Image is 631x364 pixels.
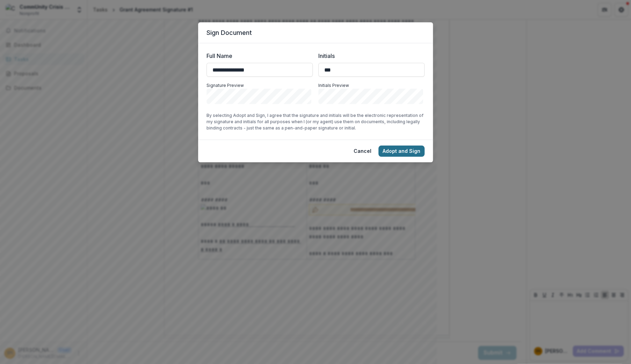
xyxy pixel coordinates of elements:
[318,52,420,60] label: Initials
[378,146,425,157] button: Adopt and Sign
[198,22,433,43] header: Sign Document
[349,146,376,157] button: Cancel
[206,112,425,131] p: By selecting Adopt and Sign, I agree that the signature and initials will be the electronic repre...
[206,82,313,89] p: Signature Preview
[318,82,425,89] p: Initials Preview
[206,52,309,60] label: Full Name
